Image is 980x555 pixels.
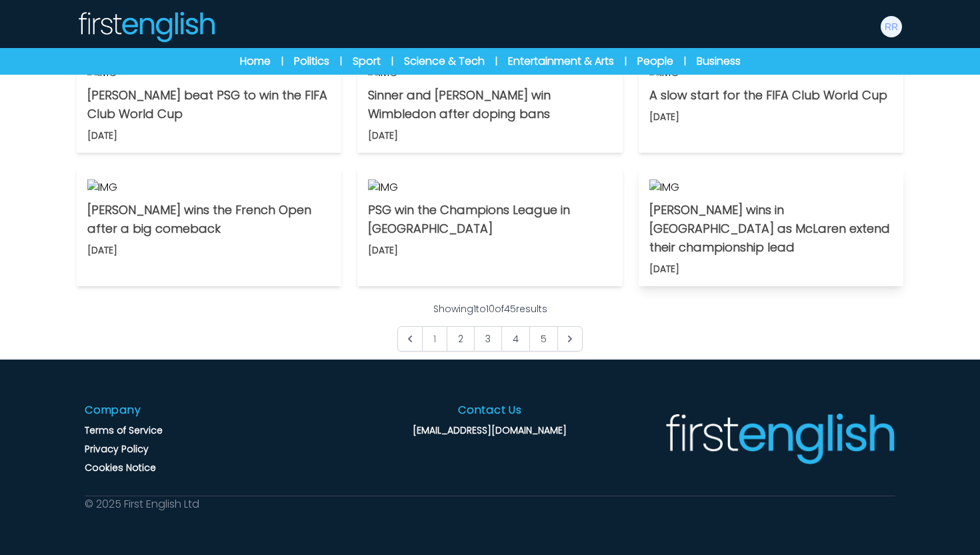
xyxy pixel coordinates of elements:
[458,402,522,418] h3: Contact Us
[368,129,398,142] p: [DATE]
[294,53,329,69] a: Politics
[504,302,516,316] span: 45
[85,442,149,456] a: Privacy Policy
[508,53,614,69] a: Entertainment & Arts
[87,129,117,142] p: [DATE]
[368,86,611,123] p: Sinner and [PERSON_NAME] win Wimbledon after doping bans
[85,461,156,474] a: Cookies Notice
[391,55,393,68] span: |
[486,302,495,316] span: 10
[77,11,215,43] img: Logo
[357,169,622,286] a: IMG PSG win the Champions League in [GEOGRAPHIC_DATA] [DATE]
[649,179,893,195] img: IMG
[240,53,271,69] a: Home
[353,53,381,69] a: Sport
[340,55,342,68] span: |
[473,302,476,316] span: 1
[697,53,741,69] a: Business
[85,496,199,512] p: © 2025 First English Ltd
[87,201,331,238] p: [PERSON_NAME] wins the French Open after a big comeback
[85,402,141,418] h3: Company
[663,412,895,465] img: Company Logo
[368,243,398,257] p: [DATE]
[474,326,502,352] a: Go to page 3
[397,326,423,352] span: &laquo; Previous
[557,326,583,352] a: Next &raquo;
[639,169,903,286] a: IMG [PERSON_NAME] wins in [GEOGRAPHIC_DATA] as McLaren extend their championship lead [DATE]
[87,86,331,123] p: [PERSON_NAME] beat PSG to win the FIFA Club World Cup
[85,424,163,437] a: Terms of Service
[649,86,893,105] p: A slow start for the FIFA Club World Cup
[281,55,283,68] span: |
[433,302,547,316] p: Showing to of results
[77,169,341,286] a: IMG [PERSON_NAME] wins the French Open after a big comeback [DATE]
[637,53,673,69] a: People
[529,326,558,352] a: Go to page 5
[625,55,627,68] span: |
[397,302,583,352] nav: Pagination Navigation
[77,54,341,153] a: IMG [PERSON_NAME] beat PSG to win the FIFA Club World Cup [DATE]
[357,54,622,153] a: IMG Sinner and [PERSON_NAME] win Wimbledon after doping bans [DATE]
[404,53,485,69] a: Science & Tech
[881,16,902,37] img: robo robo
[495,55,497,68] span: |
[87,179,331,195] img: IMG
[447,326,475,352] a: Go to page 2
[684,55,686,68] span: |
[649,110,679,123] p: [DATE]
[649,262,679,275] p: [DATE]
[501,326,530,352] a: Go to page 4
[368,201,611,238] p: PSG win the Champions League in [GEOGRAPHIC_DATA]
[87,243,117,257] p: [DATE]
[639,54,903,153] a: IMG A slow start for the FIFA Club World Cup [DATE]
[422,326,447,352] span: 1
[413,424,567,437] a: [EMAIL_ADDRESS][DOMAIN_NAME]
[649,201,893,257] p: [PERSON_NAME] wins in [GEOGRAPHIC_DATA] as McLaren extend their championship lead
[368,179,611,195] img: IMG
